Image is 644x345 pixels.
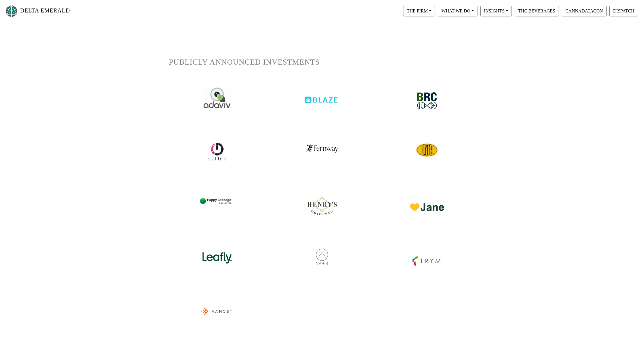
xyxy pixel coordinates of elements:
button: WHAT WE DO [438,6,477,16]
a: DELTA EMERALD [5,2,70,20]
a: DISPATCH [608,8,639,13]
img: Logo [5,4,19,19]
img: vangst [200,293,234,328]
button: THE FIRM [403,6,435,16]
img: cellibre [416,139,438,161]
img: leafly [200,242,234,266]
img: nabis [305,242,339,266]
button: DISPATCH [609,6,638,16]
img: fernway [306,139,338,153]
a: CANNADATACON [560,8,608,13]
img: henrys [305,189,339,218]
img: blaze [305,88,339,103]
img: hca [200,189,234,210]
button: INSIGHTS [480,6,512,16]
h1: PUBLICLY ANNOUNCED INVESTMENTS [169,57,475,67]
img: brc [413,88,441,114]
button: CANNADATACON [562,6,607,16]
button: THC BEVERAGES [515,6,559,16]
img: adaviv [204,88,231,108]
a: THC BEVERAGES [513,8,560,13]
img: jane [410,189,444,211]
img: trym [410,242,444,268]
img: cellibre [207,142,227,161]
